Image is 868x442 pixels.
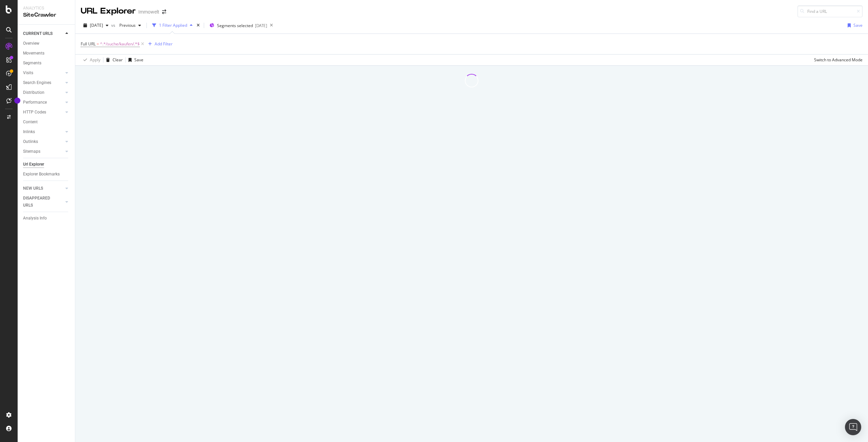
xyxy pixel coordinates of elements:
[23,30,63,37] a: CURRENT URLS
[797,5,863,17] input: Find a URL
[138,8,159,15] div: Immowelt
[23,195,63,209] a: DISAPPEARED URLS
[97,41,99,47] span: =
[23,185,63,192] a: NEW URLS
[255,23,267,28] div: [DATE]
[14,98,20,104] div: Tooltip anchor
[23,11,70,19] div: SiteCrawler
[845,20,863,31] button: Save
[23,69,63,77] a: Visits
[23,148,40,155] div: Sitemaps
[23,69,33,77] div: Visits
[126,55,143,65] button: Save
[23,215,47,222] div: Analysis Info
[23,5,70,11] div: Analytics
[145,40,173,48] button: Add Filter
[81,5,136,17] div: URL Explorer
[23,161,44,168] div: Url Explorer
[90,22,103,28] span: 2025 Aug. 22nd
[23,119,70,126] a: Content
[811,55,863,65] button: Switch to Advanced Mode
[23,30,53,37] div: CURRENT URLS
[90,57,100,63] div: Apply
[217,23,253,28] span: Segments selected
[23,138,38,145] div: Outlinks
[814,57,863,63] div: Switch to Advanced Mode
[23,99,63,106] a: Performance
[103,55,123,65] button: Clear
[134,57,143,63] div: Save
[195,22,201,29] div: times
[162,9,166,14] div: arrow-right-arrow-left
[23,161,70,168] a: Url Explorer
[23,60,70,67] a: Segments
[159,22,187,28] div: 1 Filter Applied
[23,109,63,116] a: HTTP Codes
[23,215,70,222] a: Analysis Info
[155,41,173,47] div: Add Filter
[23,138,63,145] a: Outlinks
[23,79,51,86] div: Search Engines
[150,20,195,31] button: 1 Filter Applied
[23,89,63,96] a: Distribution
[23,40,39,47] div: Overview
[23,119,38,126] div: Content
[81,55,100,65] button: Apply
[113,57,123,63] div: Clear
[23,109,46,116] div: HTTP Codes
[23,128,35,135] div: Inlinks
[81,41,96,47] span: Full URL
[23,195,57,209] div: DISAPPEARED URLS
[23,89,44,96] div: Distribution
[23,185,43,192] div: NEW URLS
[23,79,63,86] a: Search Engines
[117,20,144,31] button: Previous
[853,22,863,28] div: Save
[100,39,140,49] span: ^.*/suche/kaufen/.*$
[23,171,70,178] a: Explorer Bookmarks
[117,22,136,28] span: Previous
[23,171,60,178] div: Explorer Bookmarks
[23,50,44,57] div: Movements
[207,20,267,31] button: Segments selected[DATE]
[23,99,47,106] div: Performance
[23,40,70,47] a: Overview
[23,50,70,57] a: Movements
[23,148,63,155] a: Sitemaps
[81,20,111,31] button: [DATE]
[845,419,861,435] div: Open Intercom Messenger
[23,128,63,135] a: Inlinks
[111,22,117,28] span: vs
[23,60,41,67] div: Segments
